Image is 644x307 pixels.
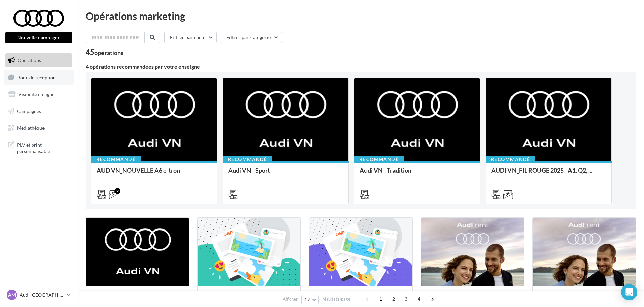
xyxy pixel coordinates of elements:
span: 4 [414,294,425,304]
span: 3 [401,294,411,304]
div: 2 [114,188,120,194]
button: Nouvelle campagne [5,32,72,43]
span: Campagnes [17,108,41,114]
div: Recommandé [91,156,141,163]
a: PLV et print personnalisable [4,137,74,157]
span: Médiathèque [17,125,45,130]
a: Boîte de réception [4,70,74,85]
span: 12 [304,297,310,302]
span: Audi VN - Tradition [360,166,411,174]
div: opérations [94,50,123,56]
span: Afficher [283,296,298,302]
button: Filtrer par canal [164,32,217,43]
div: 4 opérations recommandées par votre enseigne [86,64,636,69]
span: résultats/page [322,296,350,302]
span: PLV et print personnalisable [17,140,69,155]
button: 12 [301,295,319,304]
div: Recommandé [486,156,535,163]
button: Filtrer par catégorie [221,32,282,43]
div: Opérations marketing [86,11,636,21]
span: AM [8,291,16,298]
a: Opérations [4,53,74,67]
a: Visibilité en ligne [4,87,74,101]
span: 1 [375,294,386,304]
span: AUD VN_NOUVELLE A6 e-tron [97,166,180,174]
p: Audi [GEOGRAPHIC_DATA] [20,291,64,298]
span: Audi VN - Sport [228,166,270,174]
a: Campagnes [4,104,74,118]
div: 45 [86,49,123,56]
div: Recommandé [354,156,404,163]
span: AUDI VN_FIL ROUGE 2025 - A1, Q2, ... [491,166,592,174]
span: Boîte de réception [17,74,56,80]
a: AM Audi [GEOGRAPHIC_DATA] [5,288,72,301]
span: 2 [388,294,399,304]
div: Open Intercom Messenger [621,284,637,300]
div: Recommandé [223,156,272,163]
a: Médiathèque [4,121,74,135]
span: Visibilité en ligne [18,91,54,97]
span: Opérations [18,57,41,63]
